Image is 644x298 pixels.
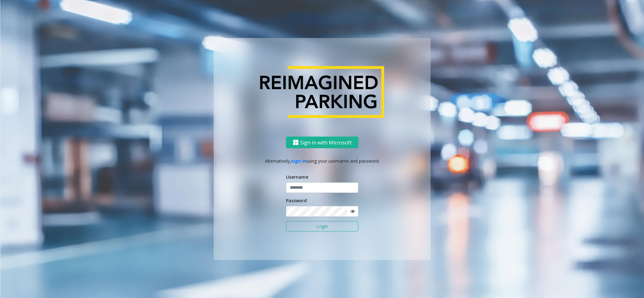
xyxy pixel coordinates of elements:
label: Password [286,197,307,204]
button: Login [286,221,358,232]
p: Alternatively, using your username and password. [220,158,424,164]
label: Username [286,174,308,180]
a: sign in [291,158,306,164]
button: Sign in with Microsoft [286,137,358,148]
